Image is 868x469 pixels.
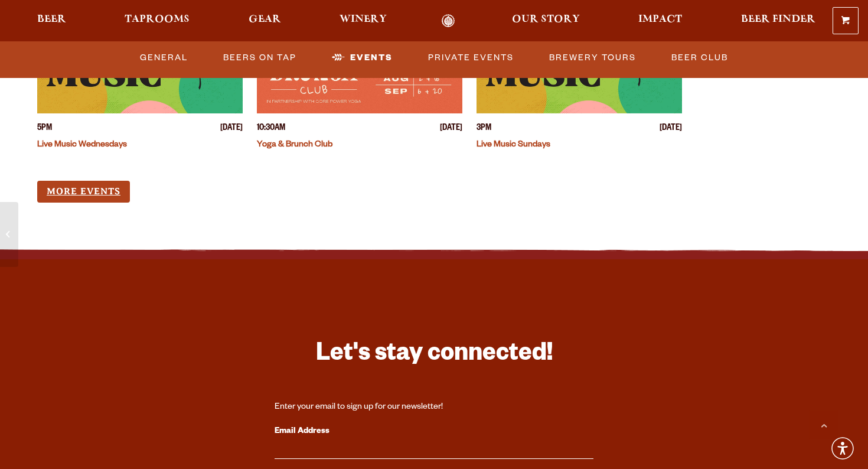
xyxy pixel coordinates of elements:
[117,14,197,28] a: Taprooms
[733,14,823,28] a: Beer Finder
[477,123,491,135] span: 3PM
[135,44,192,71] a: General
[340,15,387,24] span: Winery
[332,14,394,28] a: Winery
[30,14,74,28] a: Beer
[249,15,281,24] span: Gear
[504,14,588,28] a: Our Story
[241,14,289,28] a: Gear
[667,44,733,71] a: Beer Club
[37,181,130,203] a: More Events (opens in a new window)
[809,410,838,439] a: Scroll to top
[275,338,593,373] h3: Let's stay connected!
[37,141,127,150] a: Live Music Wednesdays
[37,123,52,135] span: 5PM
[218,44,301,71] a: Beers on Tap
[544,44,641,71] a: Brewery Tours
[660,123,682,135] span: [DATE]
[440,123,462,135] span: [DATE]
[37,15,66,24] span: Beer
[631,14,690,28] a: Impact
[512,15,580,24] span: Our Story
[125,15,190,24] span: Taprooms
[423,44,518,71] a: Private Events
[257,123,285,135] span: 10:30AM
[257,141,332,150] a: Yoga & Brunch Club
[638,15,682,24] span: Impact
[220,123,243,135] span: [DATE]
[741,15,815,24] span: Beer Finder
[327,44,397,71] a: Events
[275,402,593,413] div: Enter your email to sign up for our newsletter!
[275,424,593,439] label: Email Address
[426,14,471,28] a: Odell Home
[830,435,856,461] div: Accessibility Menu
[477,141,550,150] a: Live Music Sundays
